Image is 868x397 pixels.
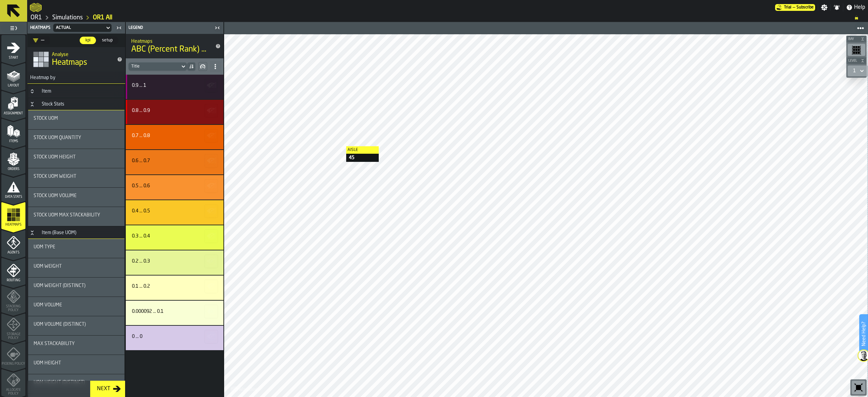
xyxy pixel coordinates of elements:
[34,341,119,346] div: Title
[34,380,85,385] span: UOM Height (Distinct)
[204,79,218,92] button: button-
[204,229,218,243] button: button-
[126,250,223,275] div: stat-
[34,244,119,250] div: Title
[796,5,814,10] span: Subscribe
[1,285,25,313] li: menu Stacking Policy
[204,330,218,343] button: button-
[204,129,218,143] button: button-
[34,283,119,288] div: Title
[132,183,215,189] div: Title
[1,251,25,254] span: Agents
[126,22,223,34] header: Legend
[34,193,119,198] div: Title
[97,37,118,44] div: thumb
[1,230,25,257] li: menu Agents
[1,56,25,60] span: Start
[132,208,150,214] div: 0.4 ... 0.5
[28,149,124,168] div: stat-Stock UOM Height
[38,101,68,107] div: Stock Stats
[126,326,223,350] div: stat-
[1,23,25,33] label: button-toggle-Toggle Full Menu
[52,14,83,21] a: link-to-/wh/i/02d92962-0f11-4133-9763-7cb092bceeef
[1,91,25,118] li: menu Assignment
[28,101,36,107] button: Button-Stock Stats-open
[80,37,96,44] div: thumb
[34,264,62,269] span: UOM Weight
[213,24,222,32] label: button-toggle-Close me
[1,223,25,227] span: Heatmaps
[28,336,124,355] div: stat-Max Stackability
[34,174,76,179] span: Stock UOM Weight
[1,63,25,90] li: menu Layout
[132,158,215,164] div: Title
[28,89,36,94] button: Button-Item-closed
[34,116,119,121] div: Title
[34,174,119,179] div: Title
[132,233,215,239] div: Title
[30,1,42,14] a: logo-header
[34,212,119,218] div: Title
[82,37,93,43] span: kpi
[34,264,119,269] div: Title
[34,360,119,366] div: Title
[34,302,62,308] span: UOM Volume
[853,68,856,74] div: DropdownMenuValue-1
[28,297,124,316] div: stat-UOM Volume
[34,154,76,160] span: Stock UOM Height
[52,24,113,32] div: DropdownMenuValue-f5ae6773-c980-4ea5-8dee-8f1bbddcc2de
[1,35,25,62] li: menu Start
[126,225,223,250] div: stat-
[132,284,150,289] div: 0.1 ... 0.2
[132,259,150,264] div: 0.2 ... 0.3
[843,3,868,12] label: button-toggle-Help
[846,42,867,57] div: button-toolbar-undefined
[1,362,25,366] span: Picking Policy
[132,83,215,88] div: Title
[1,313,25,340] li: menu Storage Policy
[126,100,223,124] div: stat-
[1,333,25,340] span: Storage Policy
[27,72,125,84] h3: title-section-Heatmap by
[132,133,150,138] div: 0.7 ... 0.8
[132,334,215,339] div: Title
[818,4,830,11] label: button-toggle-Settings
[27,75,55,80] span: Heatmap by
[204,305,218,318] button: button-
[31,14,42,21] a: link-to-/wh/i/02d92962-0f11-4133-9763-7cb092bceeef
[831,4,843,11] label: button-toggle-Notifications
[204,179,218,193] button: button-
[132,133,215,138] div: Title
[132,158,150,164] div: 0.6 ... 0.7
[775,4,815,11] a: link-to-/wh/i/02d92962-0f11-4133-9763-7cb092bceeef/pricing/
[1,279,25,282] span: Routing
[132,108,215,113] div: Title
[1,118,25,146] li: menu Items
[132,108,150,113] div: 0.8 ... 0.9
[132,259,215,264] div: Title
[126,75,223,99] div: stat-
[1,305,25,312] span: Stacking Policy
[30,36,50,44] div: DropdownMenuValue-
[846,36,867,42] button: button-
[28,227,124,239] h3: title-section-Item (Base UOM)
[204,104,218,117] button: button-
[126,276,223,300] div: stat-
[52,57,87,68] span: Heatmaps
[132,233,150,239] div: 0.3 ... 0.4
[34,154,119,160] div: Title
[34,380,119,385] div: Title
[853,382,864,393] svg: Reset zoom and position
[52,51,112,57] h2: Sub Title
[90,381,125,397] button: button-Next
[793,5,795,10] span: —
[1,139,25,143] span: Items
